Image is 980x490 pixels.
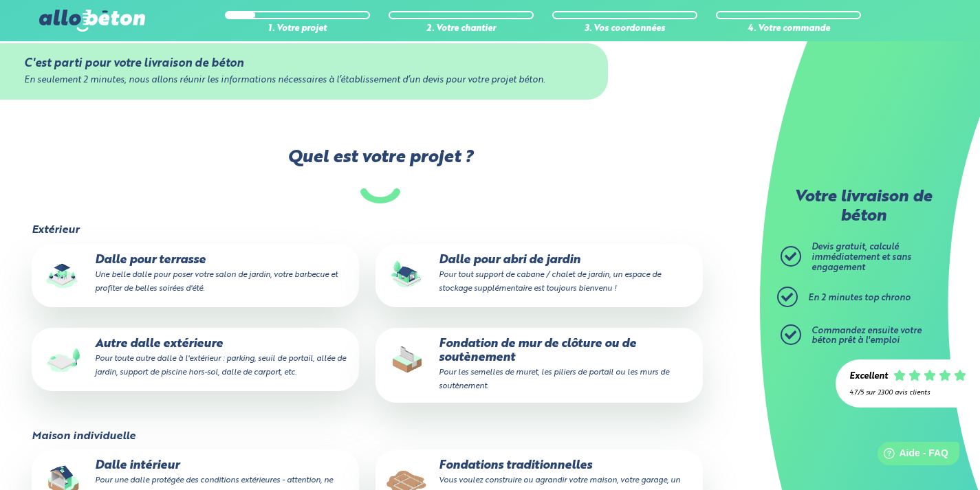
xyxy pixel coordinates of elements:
[808,293,911,302] span: En 2 minutes top chrono
[812,326,922,346] span: Commandez ensuite votre béton prêt à l'emploi
[41,337,85,381] img: final_use.values.outside_slab
[39,10,145,32] img: allobéton
[385,337,429,381] img: final_use.values.closing_wall_fundation
[30,148,730,203] label: Quel est votre projet ?
[849,372,888,382] div: Excellent
[385,337,693,393] p: Fondation de mur de clôture ou de soutènement
[32,430,135,443] legend: Maison individuelle
[32,224,79,236] legend: Extérieur
[385,254,693,296] p: Dalle pour abri de jardin
[552,24,697,34] div: 3. Vos coordonnées
[849,389,966,397] div: 4.7/5 sur 2300 avis clients
[389,24,534,34] div: 2. Votre chantier
[812,243,911,271] span: Devis gratuit, calculé immédiatement et sans engagement
[225,24,370,34] div: 1. Votre projet
[41,254,85,298] img: final_use.values.terrace
[95,355,346,377] small: Pour toute autre dalle à l'extérieur : parking, seuil de portail, allée de jardin, support de pis...
[784,188,942,226] p: Votre livraison de béton
[95,271,338,293] small: Une belle dalle pour poser votre salon de jardin, votre barbecue et profiter de belles soirées d'...
[41,337,349,379] p: Autre dalle extérieure
[24,57,583,70] div: C'est parti pour votre livraison de béton
[439,368,669,390] small: Pour les semelles de muret, les piliers de portail ou les murs de soutènement.
[716,24,861,34] div: 4. Votre commande
[41,254,349,296] p: Dalle pour terrasse
[385,254,429,298] img: final_use.values.garden_shed
[858,436,965,475] iframe: Help widget launcher
[439,271,661,293] small: Pour tout support de cabane / chalet de jardin, un espace de stockage supplémentaire est toujours...
[24,76,583,86] div: En seulement 2 minutes, nous allons réunir les informations nécessaires à l’établissement d’un de...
